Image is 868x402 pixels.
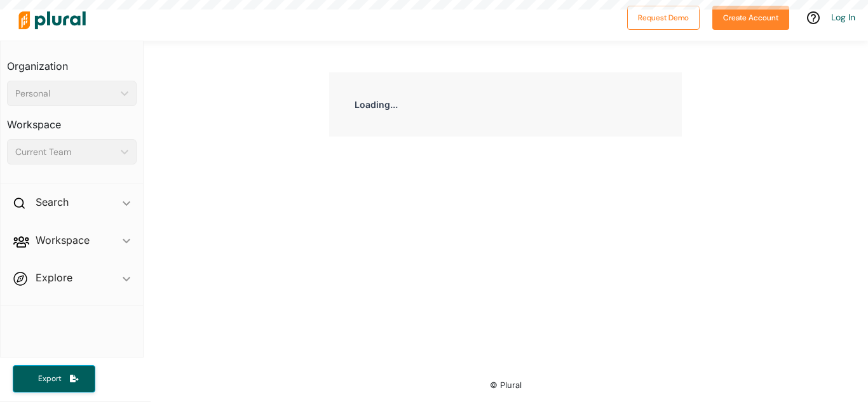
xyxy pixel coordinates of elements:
[36,195,69,209] h2: Search
[712,10,789,23] a: Create Account
[7,106,137,134] h3: Workspace
[712,6,789,30] button: Create Account
[490,380,522,390] small: © Plural
[15,87,116,100] div: Personal
[29,373,70,384] span: Export
[15,145,116,159] div: Current Team
[13,365,95,392] button: Export
[329,72,682,137] div: Loading...
[627,10,700,23] a: Request Demo
[831,11,855,23] a: Log In
[7,48,137,76] h3: Organization
[627,6,700,30] button: Request Demo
